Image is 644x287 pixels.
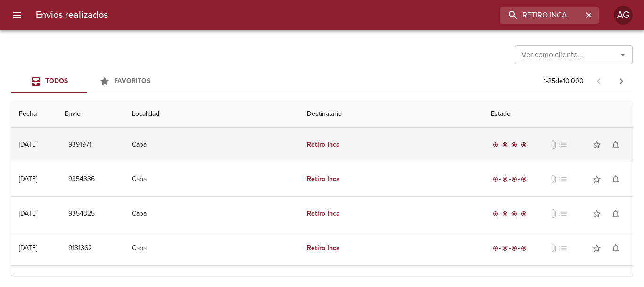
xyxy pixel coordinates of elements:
[483,101,633,128] th: Estado
[587,170,606,189] button: Agregar a favoritos
[114,77,150,85] span: Favoritos
[327,244,340,252] em: Inca
[512,176,517,182] span: radio_button_checked
[19,175,37,183] div: [DATE]
[502,142,508,148] span: radio_button_checked
[512,211,517,217] span: radio_button_checked
[558,209,568,218] span: No tiene pedido asociado
[65,205,99,223] button: 9354325
[327,209,340,217] em: Inca
[587,76,610,86] span: Pagina anterior
[124,197,299,231] td: Caba
[307,140,325,148] em: Retiro
[549,140,558,149] span: No tiene documentos adjuntos
[614,6,633,25] div: Abrir información de usuario
[558,174,568,184] span: No tiene pedido asociado
[307,175,325,183] em: Retiro
[521,142,527,148] span: radio_button_checked
[606,170,625,189] button: Activar notificaciones
[500,7,583,24] input: buscar
[493,176,498,182] span: radio_button_checked
[307,244,325,252] em: Retiro
[124,162,299,196] td: Caba
[549,244,558,253] span: No tiene documentos adjuntos
[549,174,558,184] span: No tiene documentos adjuntos
[491,209,528,218] div: Entregado
[592,244,602,253] span: star_border
[68,174,95,185] span: 9354336
[493,142,498,148] span: radio_button_checked
[19,244,37,252] div: [DATE]
[327,140,340,148] em: Inca
[491,140,528,149] div: Entregado
[11,101,57,128] th: Fecha
[65,171,99,188] button: 9354336
[6,4,28,26] button: menu
[592,209,602,218] span: star_border
[521,211,527,217] span: radio_button_checked
[544,77,584,86] p: 1 - 25 de 10.000
[124,231,299,265] td: Caba
[592,174,602,184] span: star_border
[587,204,606,223] button: Agregar a favoritos
[512,142,517,148] span: radio_button_checked
[606,239,625,258] button: Activar notificaciones
[512,245,517,251] span: radio_button_checked
[611,209,620,218] span: notifications_none
[606,204,625,223] button: Activar notificaciones
[124,101,299,128] th: Localidad
[491,244,528,253] div: Entregado
[521,245,527,251] span: radio_button_checked
[493,245,498,251] span: radio_button_checked
[65,136,95,154] button: 9391971
[558,140,568,149] span: No tiene pedido asociado
[610,70,633,93] span: Pagina siguiente
[502,211,508,217] span: radio_button_checked
[558,244,568,253] span: No tiene pedido asociado
[587,135,606,154] button: Agregar a favoritos
[502,245,508,251] span: radio_button_checked
[68,139,91,151] span: 9391971
[491,174,528,184] div: Entregado
[611,140,620,149] span: notifications_none
[611,244,620,253] span: notifications_none
[19,140,37,148] div: [DATE]
[36,8,108,23] h6: Envios realizados
[587,239,606,258] button: Agregar a favoritos
[65,240,96,257] button: 9131362
[19,209,37,217] div: [DATE]
[11,70,162,93] div: Tabs Envios
[614,6,633,25] div: AG
[606,135,625,154] button: Activar notificaciones
[549,209,558,218] span: No tiene documentos adjuntos
[68,208,95,220] span: 9354325
[68,243,92,254] span: 9131362
[616,48,629,61] button: Abrir
[299,101,484,128] th: Destinatario
[307,209,325,217] em: Retiro
[493,211,498,217] span: radio_button_checked
[124,128,299,162] td: Caba
[521,176,527,182] span: radio_button_checked
[611,174,620,184] span: notifications_none
[57,101,124,128] th: Envio
[327,175,340,183] em: Inca
[502,176,508,182] span: radio_button_checked
[45,77,68,85] span: Todos
[592,140,602,149] span: star_border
